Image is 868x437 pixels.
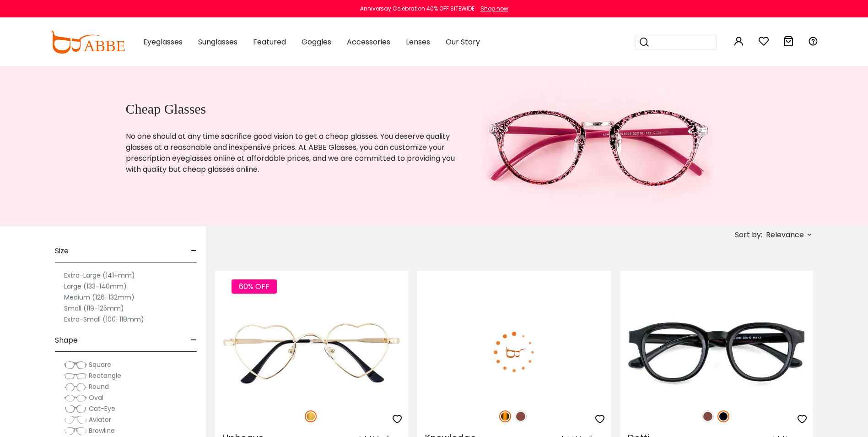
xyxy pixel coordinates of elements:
span: - [191,329,197,351]
img: Black [717,410,729,422]
img: Rectangle.png [64,371,87,381]
label: Large (133-140mm) [64,281,127,292]
span: Our Story [446,37,480,47]
label: Small (119-125mm) [64,303,124,314]
span: Round [89,382,109,391]
img: cheap glasses [481,66,714,226]
a: Shop now [476,5,508,12]
img: Cat-Eye.png [64,404,87,414]
img: Gold Upheave - Metal ,Adjust Nose Pads [215,304,408,400]
img: Gold [305,410,317,422]
span: Rectangle [89,371,121,380]
p: No one should at any time sacrifice good vision to get a cheap glasses. You deserve quality glass... [126,131,459,175]
img: Square.png [64,361,87,370]
span: Eyeglasses [143,37,183,47]
img: Brown [515,410,527,422]
label: Medium (126-132mm) [64,292,135,303]
img: Browline.png [64,426,87,436]
img: Tortoise Knowledge - Acetate ,Universal Bridge Fit [417,304,610,400]
img: Oval.png [64,393,87,403]
span: Square [89,360,111,369]
span: Relevance [766,227,804,243]
span: 60% OFF [232,279,277,294]
span: Featured [253,37,286,47]
span: Cat-Eye [89,404,115,413]
label: Extra-Large (141+mm) [64,270,135,281]
span: Accessories [347,37,390,47]
span: Aviator [89,415,111,424]
div: Anniversay Celebration 40% OFF SITEWIDE [360,5,474,13]
div: Shop now [480,5,508,13]
span: Goggles [302,37,331,47]
img: Round.png [64,382,87,392]
span: Browline [89,426,115,435]
img: abbeglasses.com [50,31,125,54]
span: Sort by: [735,229,762,240]
img: Aviator.png [64,415,87,425]
label: Extra-Small (100-118mm) [64,314,144,325]
span: Shape [55,329,78,351]
span: - [191,240,197,262]
img: Brown [702,410,714,422]
span: Size [55,240,69,262]
h1: Cheap Glasses [126,101,459,117]
span: Sunglasses [198,37,237,47]
img: Tortoise [499,410,511,422]
span: Lenses [406,37,430,47]
img: Black Dotti - Acetate ,Universal Bridge Fit [620,304,813,400]
span: Oval [89,393,103,402]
